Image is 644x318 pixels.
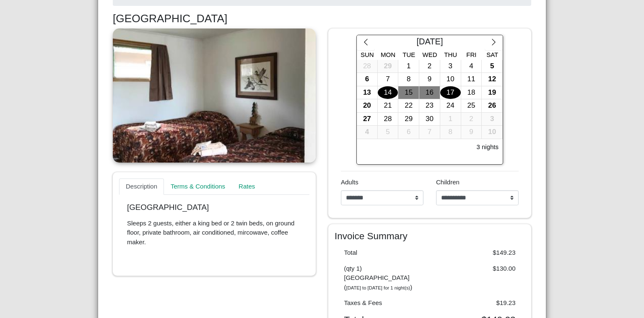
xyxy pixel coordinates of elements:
[461,126,482,139] div: 9
[419,73,440,86] button: 9
[357,113,378,126] button: 27
[378,86,398,99] div: 14
[440,99,461,112] div: 24
[490,38,498,46] svg: chevron right
[430,298,522,308] div: $19.23
[381,51,395,58] span: Mon
[357,60,378,73] button: 28
[338,264,430,292] div: (qty 1) [GEOGRAPHIC_DATA] ( )
[440,86,461,99] div: 17
[357,73,377,86] div: 6
[482,73,503,86] button: 12
[113,12,531,26] h3: [GEOGRAPHIC_DATA]
[357,113,377,126] div: 27
[444,51,457,58] span: Thu
[398,73,419,86] div: 8
[398,73,419,86] button: 8
[398,126,419,139] div: 6
[357,73,378,86] button: 6
[461,73,482,86] div: 11
[482,73,502,86] div: 12
[378,113,398,126] div: 28
[440,126,461,139] button: 8
[482,126,503,139] button: 10
[398,86,419,99] div: 15
[461,126,482,139] button: 9
[476,143,499,151] h6: 3 nights
[419,60,440,73] button: 2
[398,126,419,139] button: 6
[375,35,485,50] div: [DATE]
[378,113,399,126] button: 28
[440,86,461,100] button: 17
[357,126,377,139] div: 4
[398,113,419,126] button: 29
[440,60,461,73] button: 3
[482,113,502,126] div: 3
[378,99,398,112] div: 21
[461,113,482,126] button: 2
[357,86,378,100] button: 13
[482,86,502,99] div: 19
[378,73,398,86] div: 7
[419,113,440,126] button: 30
[398,60,419,73] button: 1
[346,285,410,290] i: [DATE] to [DATE] for 1 night(s)
[466,51,476,58] span: Fri
[485,35,503,50] button: chevron right
[232,178,262,195] a: Rates
[378,126,398,139] div: 5
[430,264,522,292] div: $130.00
[357,86,377,99] div: 13
[430,248,522,258] div: $149.23
[402,51,415,58] span: Tue
[335,230,525,242] h4: Invoice Summary
[119,178,164,195] a: Description
[482,60,502,73] div: 5
[461,86,482,100] button: 18
[482,113,503,126] button: 3
[440,126,461,139] div: 8
[378,86,399,100] button: 14
[398,99,419,113] button: 22
[357,99,377,112] div: 20
[357,60,377,73] div: 28
[419,73,440,86] div: 9
[440,113,461,126] button: 1
[362,38,370,46] svg: chevron left
[440,73,461,86] div: 10
[378,60,399,73] button: 29
[461,60,482,73] button: 4
[436,178,460,186] span: Children
[419,126,440,139] button: 7
[398,86,419,100] button: 15
[357,126,378,139] button: 4
[419,86,440,100] button: 16
[482,99,503,113] button: 26
[419,99,440,113] button: 23
[127,203,301,212] p: [GEOGRAPHIC_DATA]
[419,126,440,139] div: 7
[357,99,378,113] button: 20
[378,126,399,139] button: 5
[423,51,437,58] span: Wed
[341,178,358,186] span: Adults
[357,35,375,50] button: chevron left
[378,60,398,73] div: 29
[461,73,482,86] button: 11
[338,248,430,258] div: Total
[461,99,482,113] button: 25
[486,51,498,58] span: Sat
[378,99,399,113] button: 21
[361,51,374,58] span: Sun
